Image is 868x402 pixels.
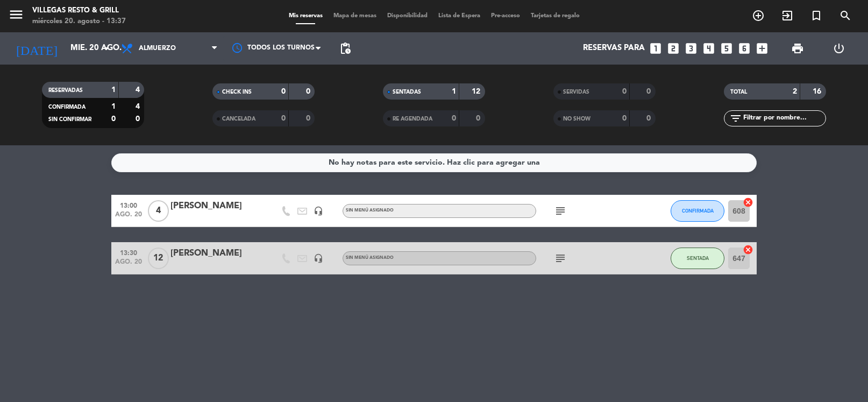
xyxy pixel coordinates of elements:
i: cancel [743,197,753,208]
span: 4 [148,200,169,222]
i: filter_list [729,112,742,125]
i: [DATE] [8,37,65,60]
strong: 0 [281,115,286,122]
span: CANCELADA [222,116,255,122]
i: exit_to_app [781,9,794,22]
span: Disponibilidad [382,13,433,19]
span: ago. 20 [115,211,142,223]
span: 13:00 [115,199,142,211]
strong: 1 [111,86,116,94]
div: miércoles 20. agosto - 13:37 [32,16,126,27]
i: subject [554,252,567,265]
i: looks_one [649,41,663,55]
strong: 1 [111,103,116,110]
div: LOG OUT [819,32,860,65]
button: CONFIRMADA [671,200,724,222]
button: SENTADA [671,248,724,269]
span: SENTADA [687,255,709,261]
div: Villegas Resto & Grill [32,5,126,16]
div: [PERSON_NAME] [170,246,262,260]
span: print [791,42,804,55]
i: looks_6 [737,41,751,55]
strong: 0 [281,88,286,95]
i: subject [554,204,567,217]
i: menu [8,6,24,23]
i: turned_in_not [810,9,823,22]
strong: 1 [452,88,456,95]
span: ago. 20 [115,258,142,271]
strong: 0 [622,88,627,95]
span: SIN CONFIRMAR [48,117,91,122]
span: TOTAL [730,89,747,95]
strong: 0 [646,88,653,95]
strong: 0 [111,115,116,123]
strong: 0 [622,115,627,122]
strong: 0 [646,115,653,122]
span: Mapa de mesas [328,13,382,19]
strong: 0 [306,88,312,95]
strong: 0 [136,115,142,123]
span: 12 [148,248,169,269]
span: Tarjetas de regalo [525,13,585,19]
i: cancel [743,244,753,255]
i: arrow_drop_down [100,42,113,55]
span: RE AGENDADA [393,116,432,122]
span: Sin menú asignado [346,208,394,213]
span: 13:30 [115,246,142,258]
i: add_box [755,41,769,55]
i: add_circle_outline [752,9,765,22]
span: SERVIDAS [563,89,589,95]
strong: 4 [136,86,142,94]
strong: 0 [476,115,482,122]
span: Almuerzo [139,45,176,52]
strong: 0 [452,115,456,122]
div: No hay notas para este servicio. Haz clic para agregar una [329,157,540,169]
i: looks_3 [684,41,698,55]
strong: 12 [472,88,482,95]
strong: 16 [813,88,823,95]
span: SENTADAS [393,89,421,95]
strong: 0 [306,115,312,122]
i: looks_two [666,41,680,55]
i: looks_5 [720,41,734,55]
div: [PERSON_NAME] [170,199,262,213]
i: search [839,9,852,22]
span: pending_actions [339,42,352,55]
i: looks_4 [702,41,716,55]
button: menu [8,6,24,26]
span: Reservas para [583,44,645,53]
input: Filtrar por nombre... [742,112,826,124]
i: headset_mic [314,253,323,263]
i: power_settings_new [833,42,845,55]
span: CHECK INS [222,89,252,95]
span: Sin menú asignado [346,256,394,260]
span: Mis reservas [283,13,328,19]
strong: 4 [136,103,142,110]
span: Pre-acceso [486,13,525,19]
span: CONFIRMADA [682,208,714,214]
span: NO SHOW [563,116,590,122]
span: CONFIRMADA [48,104,86,110]
span: RESERVADAS [48,88,83,93]
i: headset_mic [314,206,323,216]
span: Lista de Espera [433,13,486,19]
strong: 2 [793,88,797,95]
